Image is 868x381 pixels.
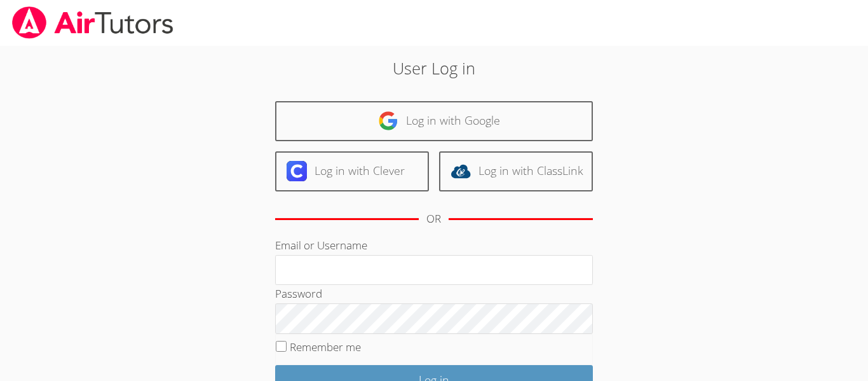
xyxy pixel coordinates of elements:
a: Log in with ClassLink [439,151,593,191]
a: Log in with Google [275,101,593,141]
div: OR [426,210,441,228]
img: classlink-logo-d6bb404cc1216ec64c9a2012d9dc4662098be43eaf13dc465df04b49fa7ab582.svg [451,161,471,181]
h2: User Log in [200,56,668,80]
label: Email or Username [275,238,367,253]
img: clever-logo-6eab21bc6e7a338710f1a6ff85c0baf02591cd810cc4098c63d3a4b26e2feb20.svg [287,161,307,181]
img: google-logo-50288ca7cdecda66e5e0955fdab243c47b7ad437acaf1139b6f446037453330a.svg [378,111,398,131]
img: airtutors_banner-c4298cdbf04f3fff15de1276eac7730deb9818008684d7c2e4769d2f7ddbe033.png [11,6,175,39]
a: Log in with Clever [275,151,429,191]
label: Password [275,286,322,301]
label: Remember me [290,340,361,354]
